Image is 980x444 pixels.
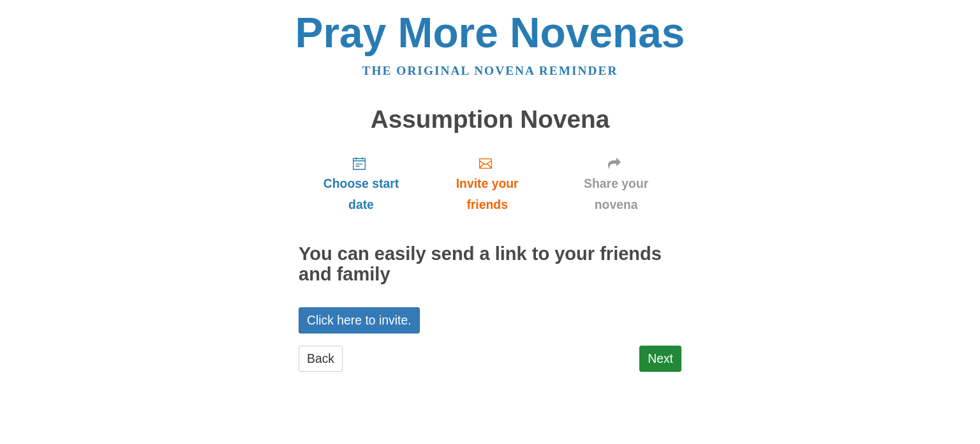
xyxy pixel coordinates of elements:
[424,146,551,222] a: Invite your friends
[299,346,343,372] a: Back
[362,64,618,77] a: The original novena reminder
[563,173,669,215] span: Share your novena
[299,244,681,285] h2: You can easily send a link to your friends and family
[311,173,411,215] span: Choose start date
[639,346,681,372] a: Next
[551,146,681,222] a: Share your novena
[299,307,420,333] a: Click here to invite.
[299,146,424,222] a: Choose start date
[299,106,681,134] h1: Assumption Novena
[295,9,685,56] a: Pray More Novenas
[436,173,538,215] span: Invite your friends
